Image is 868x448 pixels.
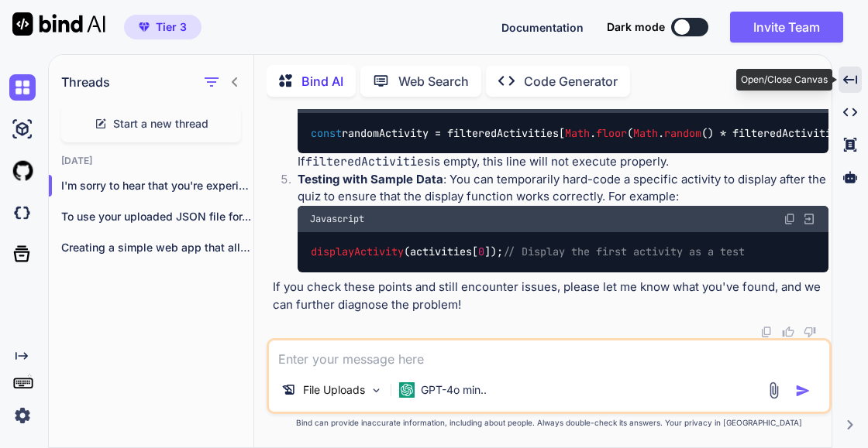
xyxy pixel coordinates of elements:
[113,116,208,132] span: Start a new thread
[765,381,783,399] img: attachment
[298,171,828,206] p: : You can temporarily hard-code a specific activity to display after the quiz to ensure that the ...
[736,69,832,91] div: Open/Close Canvas
[301,72,343,91] p: Bind AI
[370,384,383,397] img: Pick Models
[310,213,364,225] span: Javascript
[501,21,584,34] span: Documentation
[61,240,253,255] p: Creating a simple web app that allows...
[61,73,110,91] h1: Threads
[9,74,36,101] img: chat
[310,244,746,260] code: (activities[ ]);
[784,213,796,225] img: copy
[49,155,253,167] h2: [DATE]
[795,383,811,398] img: icon
[311,126,342,140] span: const
[399,382,415,398] img: GPT-4o mini
[298,172,443,186] strong: Testing with Sample Data
[782,326,794,338] img: like
[124,15,201,39] button: premiumTier 3
[9,116,36,142] img: ai-studio
[664,126,701,140] span: random
[12,12,105,36] img: Bind AI
[730,12,843,43] button: Invite Team
[633,126,658,140] span: Math
[311,245,404,259] span: displayActivity
[501,19,584,36] button: Documentation
[61,209,253,224] p: To use your uploaded JSON file for...
[9,200,36,226] img: darkCloudIdeIcon
[139,22,150,32] img: premium
[267,417,832,429] p: Bind can provide inaccurate information, including about people. Always double-check its answers....
[760,326,773,338] img: copy
[298,153,828,171] p: If is empty, this line will not execute properly.
[303,382,365,398] p: File Uploads
[596,126,627,140] span: floor
[156,19,187,35] span: Tier 3
[503,245,745,259] span: // Display the first activity as a test
[804,326,816,338] img: dislike
[565,126,590,140] span: Math
[478,245,484,259] span: 0
[9,158,36,184] img: githubLight
[9,402,36,429] img: settings
[524,72,618,91] p: Code Generator
[802,212,816,226] img: Open in Browser
[61,178,253,193] p: I'm sorry to hear that you're experienci...
[421,382,487,398] p: GPT-4o min..
[305,154,431,169] code: filteredActivities
[398,72,469,91] p: Web Search
[273,279,828,313] p: If you check these points and still encounter issues, please let me know what you've found, and w...
[607,19,665,35] span: Dark mode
